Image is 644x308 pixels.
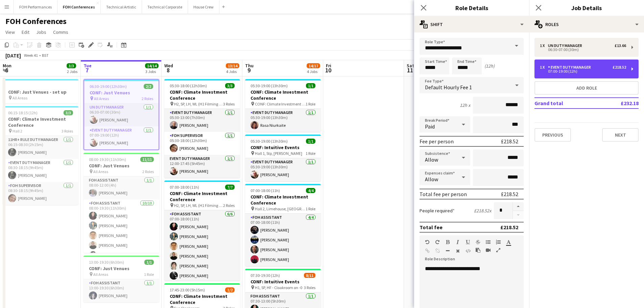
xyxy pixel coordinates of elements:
[170,185,199,190] span: 07:00-18:00 (11h)
[484,63,495,69] div: (12h)
[163,66,173,74] span: 8
[64,110,73,115] span: 3/3
[3,79,78,103] div: CONF: Just Venues - set up All Areas
[534,98,598,109] td: Grand total
[466,239,470,245] button: Underline
[144,260,154,265] span: 1/1
[474,208,491,214] div: £218.52 x
[407,63,414,69] span: Sat
[245,184,321,266] div: 07:00-18:00 (11h)4/4CONF: Climate Investment Conference Hall 2, Limehouse, [GEOGRAPHIC_DATA]1 Rol...
[57,0,101,14] button: FOH Conferences
[445,248,450,254] button: Horizontal Line
[84,256,159,302] app-job-card: 13:00-19:30 (6h30m)1/1CONF: Just Venues All Areas1 RoleFOH Assistant1/113:00-19:30 (6h30m)[PERSON...
[548,43,585,48] div: UN Duty Manager
[223,203,235,208] span: 2 Roles
[53,29,68,35] span: Comms
[226,69,239,74] div: 4 Jobs
[425,123,435,130] span: Paid
[142,169,154,174] span: 2 Roles
[540,65,548,70] div: 1 x
[225,185,235,190] span: 7/7
[5,29,15,35] span: View
[255,285,302,290] span: H1, SP, HF - Cloakroom on -0
[36,29,46,35] span: Jobs
[3,136,78,159] app-card-role: 11hr+ Rule Duty Manager1/106:15-08:30 (2h15m)[PERSON_NAME]
[164,109,240,132] app-card-role: Event Duty Manager1/105:30-13:00 (7h30m)[PERSON_NAME]
[425,239,430,245] button: Undo
[2,66,11,74] span: 6
[245,144,321,150] h3: CONF: Intuitive Events
[513,202,524,211] button: Increase
[3,182,78,205] app-card-role: FOH Supervisor1/108:30-18:15 (9h45m)[PERSON_NAME]
[3,106,78,205] div: 06:15-18:15 (12h)3/3CONF: Climate Investment Conference Hall 23 Roles11hr+ Rule Duty Manager1/106...
[144,272,154,277] span: 1 Role
[460,102,470,108] div: 12h x
[255,206,306,211] span: Hall 2, Limehouse, [GEOGRAPHIC_DATA]
[326,63,331,69] span: Fri
[84,79,159,150] app-job-card: 06:30-19:00 (12h30m)2/2CONF: Just Venues All Areas2 RolesUN Duty Manager1/106:30-07:00 (30m)[PERS...
[8,110,38,115] span: 06:15-18:15 (12h)
[3,89,78,95] h3: CONF: Just Venues - set up
[174,203,223,208] span: H2, SP, LH, WL (H1 Filming only)
[496,239,501,245] button: Ordered List
[164,181,240,281] app-job-card: 07:00-18:00 (11h)7/7CONF: Climate Investment Conference H2, SP, LH, WL (H1 Filming only)2 RolesFO...
[170,83,207,88] span: 05:30-18:00 (12h30m)
[84,126,159,149] app-card-role: Event Duty Manager1/107:00-19:00 (12h)[PERSON_NAME]
[420,191,467,197] div: Total fee per person
[529,3,644,12] h3: Job Details
[164,155,240,178] app-card-role: Event Duty Manager1/112:00-17:45 (5h45m)[PERSON_NAME]
[19,28,32,37] a: Edit
[245,109,321,132] app-card-role: Event Duty Manager1/105:30-19:00 (13h30m)Rasa Niurkaite
[534,81,639,95] button: Add role
[251,273,280,278] span: 07:30-19:30 (12h)
[406,66,414,74] span: 11
[548,65,594,70] div: Event Duty Manager
[13,95,27,100] span: All Areas
[245,194,321,206] h3: CONF: Climate Investment Conference
[142,0,188,14] button: Technical Corporate
[164,132,240,155] app-card-role: FOH Supervisor1/105:30-18:00 (12h30m)[PERSON_NAME]
[101,0,142,14] button: Technical Artistic
[245,158,321,181] app-card-role: Event Duty Manager1/105:30-19:00 (13h30m)[PERSON_NAME]
[306,206,315,211] span: 1 Role
[245,135,321,181] div: 05:30-19:00 (13h30m)1/1CONF: Intuitive Events Hall 1, Stp, [PERSON_NAME]1 RoleEvent Duty Manager1...
[455,239,460,245] button: Italic
[5,52,21,59] div: [DATE]
[22,53,39,58] span: Week 41
[615,43,626,48] div: £13.66
[500,224,518,231] div: £218.52
[420,138,454,145] div: Fee per person
[476,239,480,245] button: Strikethrough
[3,159,78,182] app-card-role: Event Duty Manager1/108:30-18:15 (9h45m)[PERSON_NAME]
[529,16,644,32] div: Roles
[251,139,288,144] span: 05:30-19:00 (13h30m)
[307,69,320,74] div: 4 Jobs
[425,176,438,183] span: Allow
[144,84,153,89] span: 2/2
[93,272,108,277] span: All Areas
[164,63,173,69] span: Wed
[255,151,302,156] span: Hall 1, Stp, [PERSON_NAME]
[251,83,288,88] span: 05:30-19:00 (13h30m)
[50,28,71,37] a: Comms
[84,176,159,199] app-card-role: FOH Assistant1/108:00-12:00 (4h)[PERSON_NAME]
[164,190,240,203] h3: CONF: Climate Investment Conference
[164,210,240,282] app-card-role: FOH Assistant6/607:00-18:00 (11h)[PERSON_NAME][PERSON_NAME][PERSON_NAME][PERSON_NAME][PERSON_NAME...
[420,208,455,214] label: People required
[414,16,529,32] div: Shift
[244,66,254,74] span: 9
[486,239,491,245] button: Unordered List
[142,96,153,101] span: 2 Roles
[84,153,159,253] app-job-card: 08:00-19:30 (11h30m)11/11CONF: Just Venues All Areas2 RolesFOH Assistant1/108:00-12:00 (4h)[PERSO...
[466,248,470,254] button: HTML Code
[304,273,315,278] span: 8/11
[170,287,205,292] span: 17:45-23:00 (5h15m)
[84,279,159,302] app-card-role: FOH Assistant1/113:00-19:30 (6h30m)[PERSON_NAME]
[93,169,108,174] span: All Areas
[67,69,77,74] div: 2 Jobs
[251,188,280,193] span: 07:00-18:00 (11h)
[89,157,126,162] span: 08:00-19:30 (11h30m)
[84,163,159,169] h3: CONF: Just Venues
[3,63,11,69] span: Mon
